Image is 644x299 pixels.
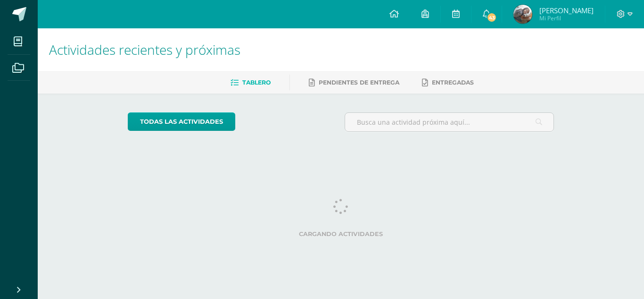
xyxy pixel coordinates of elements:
[242,79,271,86] span: Tablero
[513,5,532,24] img: 3ffae73ef3ffb41c1e736c78b26b79f5.png
[432,79,474,86] span: Entregadas
[539,14,594,22] span: Mi Perfil
[49,41,240,59] span: Actividades recientes y próximas
[422,75,474,90] a: Entregadas
[128,231,554,238] label: Cargando actividades
[231,75,271,90] a: Tablero
[309,75,399,90] a: Pendientes de entrega
[539,6,594,15] span: [PERSON_NAME]
[319,79,399,86] span: Pendientes de entrega
[128,112,235,131] a: todas las Actividades
[487,12,497,23] span: 43
[345,113,554,131] input: Busca una actividad próxima aquí...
